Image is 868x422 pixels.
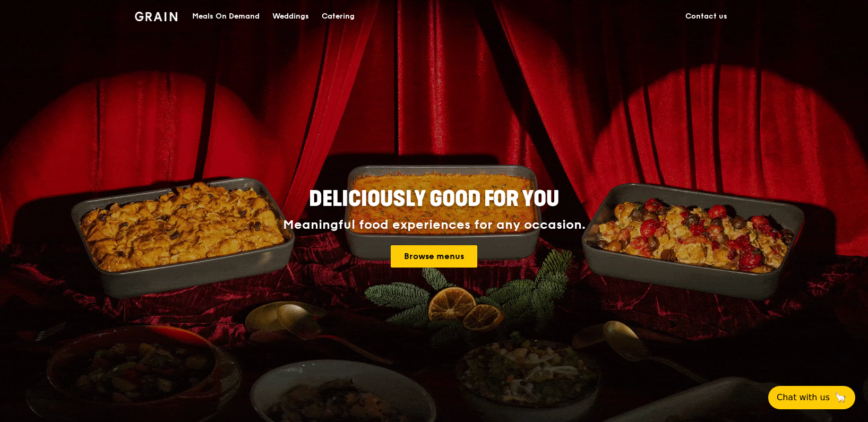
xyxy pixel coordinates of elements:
a: Contact us [679,1,734,32]
div: Meaningful food experiences for any occasion. [243,218,625,232]
button: Chat with us🦙 [768,386,855,409]
a: Weddings [266,1,315,32]
div: Catering [322,1,355,32]
span: 🦙 [834,391,847,404]
div: Weddings [272,1,309,32]
a: Catering [315,1,361,32]
a: Browse menus [391,245,477,268]
span: Chat with us [777,391,830,404]
div: Meals On Demand [192,1,260,32]
img: Grain [135,12,178,21]
span: Deliciously good for you [309,186,559,212]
